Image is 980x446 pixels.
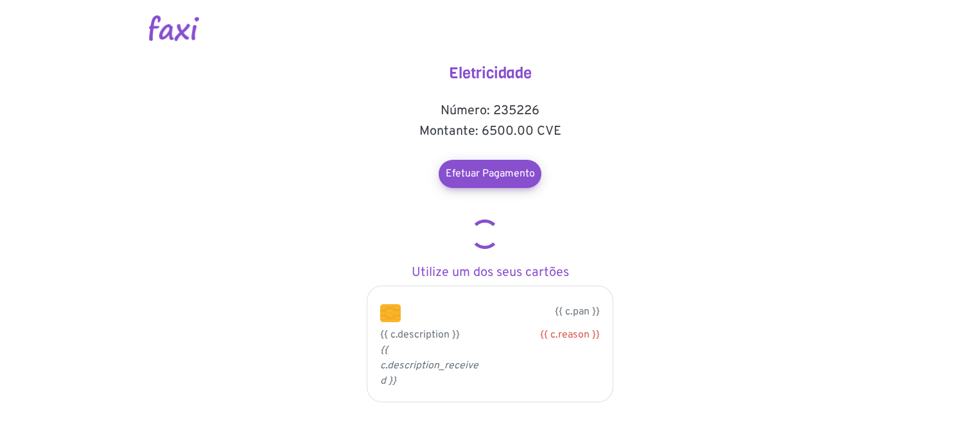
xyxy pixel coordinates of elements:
h4: Eletricidade [362,64,618,83]
h5: Montante: 6500.00 CVE [362,124,618,139]
a: Efetuar Pagamento [439,160,541,188]
div: {{ c.reason }} [500,327,600,343]
img: chip.png [380,304,401,322]
i: {{ c.description_received }} [380,344,478,388]
p: {{ c.pan }} [420,304,600,320]
h5: Utilize um dos seus cartões [362,265,618,280]
h5: Número: 235226 [362,103,618,119]
span: {{ c.description }} [380,329,460,341]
